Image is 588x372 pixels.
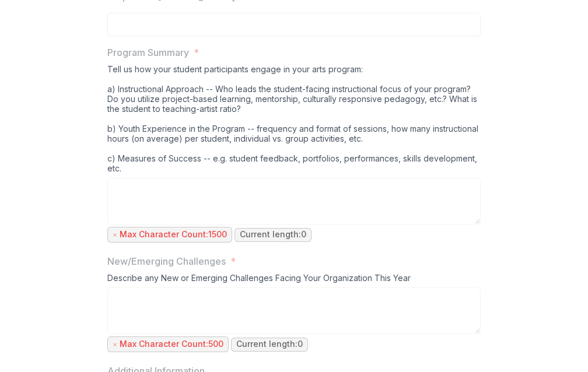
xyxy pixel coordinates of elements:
p: Max Character Count: 500 [120,339,223,349]
p: New/Emerging Challenges [107,254,226,268]
div: Describe any New or Emerging Challenges Facing Your Organization This Year [107,273,481,287]
p: Program Summary [107,45,189,59]
div: Tell us how your student participants engage in your arts program: a) Instructional Approach -- W... [107,64,481,178]
p: Current length: 0 [236,339,303,349]
p: Max Character Count: 1500 [120,230,227,240]
p: Current length: 0 [240,230,306,240]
